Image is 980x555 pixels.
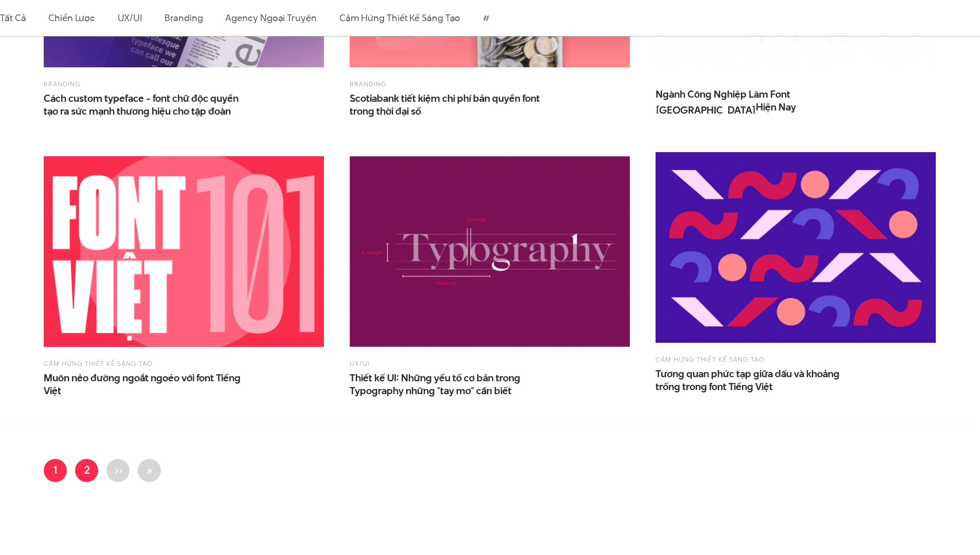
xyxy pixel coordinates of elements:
span: » [146,462,153,477]
a: # [483,11,489,24]
span: tạo ra sức mạnh thương hiệu cho tập đoàn [44,105,231,118]
a: Tương quan phức tạp giữa dấu và khoảngtrống trong font Tiếng Việt [656,367,861,393]
span: Tương quan phức tạp giữa dấu và khoảng [656,367,861,393]
img: Thiết kế UI: Những yếu tố cơ bản trong Typography những "tay mơ" cần biết [350,156,630,347]
a: Cảm hứng thiết kế sáng tạo [339,11,461,24]
span: Ngành Công Nghiệp Làm Font [GEOGRAPHIC_DATA] [656,88,861,114]
a: UX/UI [118,11,142,24]
span: Hiện Nay [756,101,796,114]
span: Cách custom typeface - font chữ độc quyền [44,92,249,118]
a: Ngành Công Nghiệp Làm Font [GEOGRAPHIC_DATA]Hiện Nay [656,88,861,114]
span: Thiết kế UI: Những yếu tố cơ bản trong [350,372,555,397]
a: Branding [165,11,203,24]
span: Typography những "tay mơ" cần biết [350,384,512,397]
span: trong thời đại số [350,105,421,118]
a: Branding [44,79,81,88]
span: Muôn nẻo đường ngoắt ngoéo với font Tiếng [44,372,249,397]
a: Cảm hứng thiết kế sáng tạo [656,355,765,364]
a: Chiến lược [48,11,95,24]
span: trống trong font Tiếng Việt [656,380,773,393]
a: 2 [75,459,98,482]
a: Branding [350,79,387,88]
img: font tiếng việt [44,156,324,347]
span: Việt [44,384,61,397]
span: ›› [114,462,122,477]
a: UX/UI [350,359,370,368]
a: Muôn nẻo đường ngoắt ngoéo với font TiếngViệt [44,372,249,397]
a: Thiết kế UI: Những yếu tố cơ bản trongTypography những "tay mơ" cần biết [350,372,555,397]
a: Cách custom typeface - font chữ độc quyềntạo ra sức mạnh thương hiệu cho tập đoàn [44,92,249,118]
span: Scotiabank tiết kiệm chi phí bản quyền font [350,92,555,118]
a: Agency ngoại truyện [225,11,316,24]
a: Cảm hứng thiết kế sáng tạo [44,359,153,368]
img: font tieng viet [656,152,936,343]
a: Scotiabank tiết kiệm chi phí bản quyền fonttrong thời đại số [350,92,555,118]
